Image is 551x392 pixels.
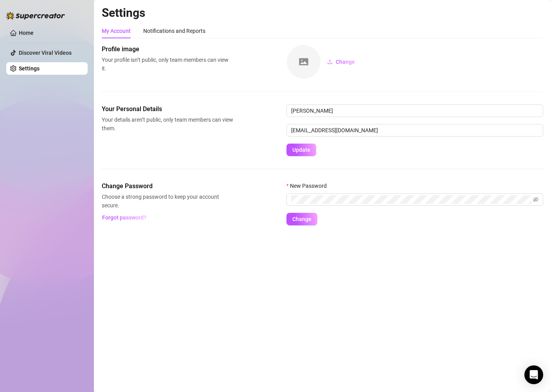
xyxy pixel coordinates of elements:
[286,104,543,117] input: Enter name
[286,213,317,225] button: Change
[19,65,40,72] a: Settings
[292,147,310,153] span: Update
[102,192,233,210] span: Choose a strong password to keep your account secure.
[19,30,34,36] a: Home
[102,214,146,221] span: Forgot password?
[287,45,321,79] img: square-placeholder.png
[102,115,233,133] span: Your details aren’t public, only team members can view them.
[524,365,543,384] div: Open Intercom Messenger
[327,59,333,65] span: upload
[143,27,205,35] div: Notifications and Reports
[286,182,332,190] label: New Password
[102,56,233,73] span: Your profile isn’t public, only team members can view it.
[292,216,312,222] span: Change
[102,182,233,191] span: Change Password
[102,45,233,54] span: Profile image
[6,12,65,20] img: logo-BBDzfeDw.svg
[286,144,316,156] button: Update
[102,104,233,114] span: Your Personal Details
[336,59,355,65] span: Change
[19,50,72,56] a: Discover Viral Videos
[102,27,131,35] div: My Account
[321,56,361,68] button: Change
[286,124,543,137] input: Enter new email
[291,195,531,204] input: New Password
[102,5,543,20] h2: Settings
[102,211,146,224] button: Forgot password?
[533,197,538,202] span: eye-invisible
